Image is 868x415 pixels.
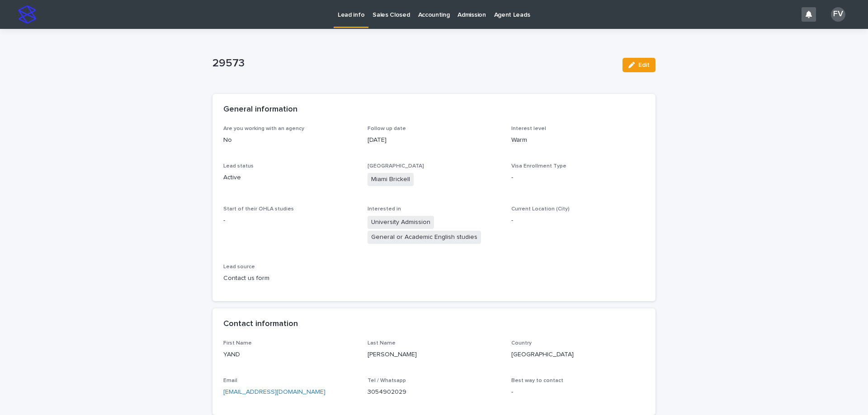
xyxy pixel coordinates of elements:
[368,340,396,346] span: Last Name
[623,58,656,72] button: Edit
[368,173,414,186] span: Miami Brickell
[223,135,357,145] p: No
[511,206,570,212] span: Current Location (City)
[511,350,645,359] p: [GEOGRAPHIC_DATA]
[511,173,645,182] p: -
[368,350,501,359] p: [PERSON_NAME]
[223,173,357,182] p: Active
[368,126,406,131] span: Follow up date
[511,135,645,145] p: Warm
[368,135,501,145] p: [DATE]
[368,387,501,397] p: 3054902029
[223,206,294,212] span: Start of their OHLA studies
[223,340,252,346] span: First Name
[223,378,237,383] span: Email
[368,216,434,229] span: University Admission
[368,163,424,169] span: [GEOGRAPHIC_DATA]
[223,216,357,225] p: -
[511,340,532,346] span: Country
[638,62,650,68] span: Edit
[368,378,406,383] span: Tel / Whatsapp
[18,5,36,23] img: stacker-logo-s-only.png
[511,126,546,131] span: Interest level
[223,319,298,329] h2: Contact information
[223,126,304,131] span: Are you working with an agency
[831,7,845,22] div: FV
[368,231,481,244] span: General or Academic English studies
[511,378,563,383] span: Best way to contact
[223,105,297,115] h2: General information
[223,274,357,283] p: Contact us form
[511,163,566,169] span: Visa Enrollment Type
[511,387,645,397] p: -
[223,389,325,395] a: [EMAIL_ADDRESS][DOMAIN_NAME]
[511,216,645,225] p: -
[223,350,357,359] p: YAND
[223,264,255,270] span: Lead source
[223,163,254,169] span: Lead status
[212,57,615,70] p: 29573
[368,206,401,212] span: Interested in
